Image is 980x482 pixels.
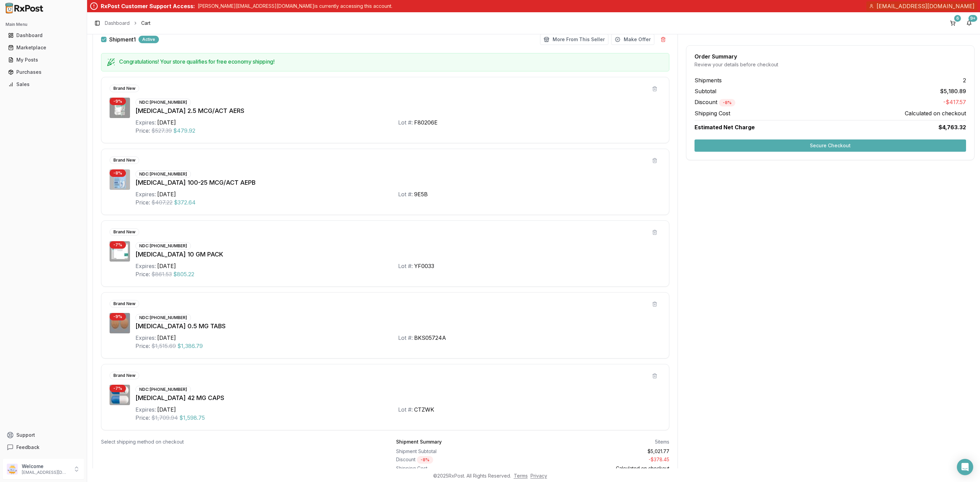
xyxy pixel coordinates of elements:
button: More From This Seller [540,34,608,45]
div: F80206E [414,118,438,127]
div: NDC: [PHONE_NUMBER] [135,170,191,178]
span: Make Offer [624,36,651,43]
div: 5 items [655,438,669,445]
div: [DATE] [157,262,176,270]
div: Expires: [135,262,156,270]
a: Terms [514,473,528,479]
span: $805.22 [173,270,194,278]
div: Discount [396,456,530,464]
h5: Congratulations! Your store qualifies for free economy shipping! [119,59,664,64]
span: Subtotal [695,87,716,95]
span: $5,180.89 [940,87,966,95]
div: 9E5B [414,190,428,198]
div: - 9 % [110,313,126,320]
button: 9+ [964,18,975,29]
a: Marketplace [5,41,81,54]
span: -$417.57 [943,98,966,106]
div: [MEDICAL_DATA] 10 GM PACK [135,250,661,259]
div: My Posts [8,56,79,63]
div: 6 [954,15,961,22]
span: $1,598.75 [179,414,205,422]
div: YF0033 [414,262,434,270]
div: Marketplace [8,44,79,51]
div: NDC: [PHONE_NUMBER] [135,99,191,106]
a: Sales [5,78,81,90]
span: $4,763.32 [938,123,966,131]
nav: breadcrumb [105,20,150,27]
div: NDC: [PHONE_NUMBER] [135,386,191,393]
p: Welcome [22,463,69,470]
span: $527.39 [151,127,172,135]
div: Price: [135,414,150,422]
div: Dashboard [8,32,79,39]
span: $1,515.69 [151,342,176,350]
span: 2 [963,76,966,84]
div: Brand New [110,156,139,164]
div: Expires: [135,118,156,127]
div: Open Intercom Messenger [957,459,973,475]
span: $372.64 [174,198,196,206]
div: Lot #: [398,334,413,342]
div: [MEDICAL_DATA] 0.5 MG TABS [135,321,661,331]
div: Brand New [110,372,139,379]
img: Spiriva Respimat 2.5 MCG/ACT AERS [110,98,130,118]
span: $861.53 [151,270,172,278]
div: - 8 % [110,169,126,177]
span: $479.92 [173,127,195,135]
img: Rexulti 0.5 MG TABS [110,313,130,333]
span: [EMAIL_ADDRESS][DOMAIN_NAME] [877,2,975,10]
div: Calculated on checkout [536,465,670,472]
div: Review your details before checkout [695,61,966,68]
button: Make Offer [611,34,654,45]
div: 9+ [968,15,977,22]
span: Feedback [16,444,39,451]
div: Expires: [135,334,156,342]
div: [DATE] [157,190,176,198]
button: 6 [947,18,958,29]
div: Purchases [8,69,79,76]
div: Brand New [110,228,139,236]
img: Caplyta 42 MG CAPS [110,385,130,405]
span: $1,386.79 [177,342,203,350]
div: - 7 % [110,241,126,249]
div: $5,021.77 [536,448,670,455]
div: Shipment Summary [396,438,442,445]
span: $407.22 [151,198,173,206]
span: Shipping Cost [695,109,730,117]
a: Dashboard [5,29,81,41]
div: Shipping Cost [396,465,530,472]
div: - 8 % [719,99,735,106]
div: Price: [135,342,150,350]
div: CTZWK [414,405,434,414]
div: NDC: [PHONE_NUMBER] [135,314,191,321]
span: Discount [695,99,735,105]
button: Feedback [3,441,84,453]
button: Secure Checkout [695,139,966,152]
div: Price: [135,198,150,206]
span: Shipments [695,76,722,84]
div: Price: [135,270,150,278]
div: BKS05724A [414,334,446,342]
div: Price: [135,127,150,135]
div: [MEDICAL_DATA] 2.5 MCG/ACT AERS [135,106,661,116]
a: Privacy [530,473,547,479]
div: - 7 % [110,385,126,392]
div: Brand New [110,85,139,92]
div: - 9 % [110,98,126,105]
div: Order Summary [695,54,966,59]
a: My Posts [5,54,81,66]
div: Expires: [135,190,156,198]
button: Sales [3,79,84,90]
div: NDC: [PHONE_NUMBER] [135,242,191,250]
h2: Main Menu [5,22,81,27]
a: Purchases [5,66,81,78]
button: Dashboard [3,30,84,41]
p: [EMAIL_ADDRESS][DOMAIN_NAME] [22,470,69,475]
div: Active [138,36,159,43]
button: My Posts [3,54,84,65]
div: Sales [8,81,79,88]
div: Lot #: [398,190,413,198]
div: Lot #: [398,118,413,127]
img: User avatar [7,464,18,475]
div: Shipment Subtotal [396,448,530,455]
